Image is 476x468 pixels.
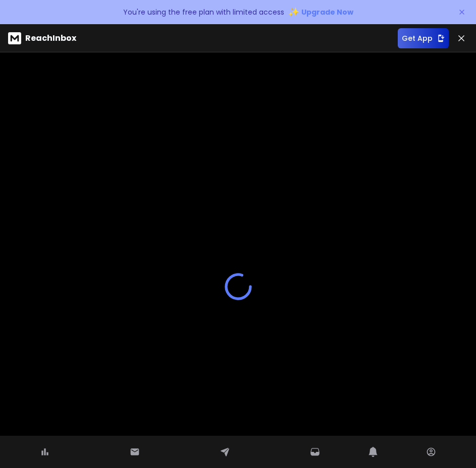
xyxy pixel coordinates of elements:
button: Get App [398,28,449,48]
span: Upgrade Now [301,7,353,17]
p: You're using the free plan with limited access [123,7,284,17]
p: ReachInbox [25,32,76,44]
button: ✨Upgrade Now [288,2,353,22]
span: ✨ [288,5,299,19]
